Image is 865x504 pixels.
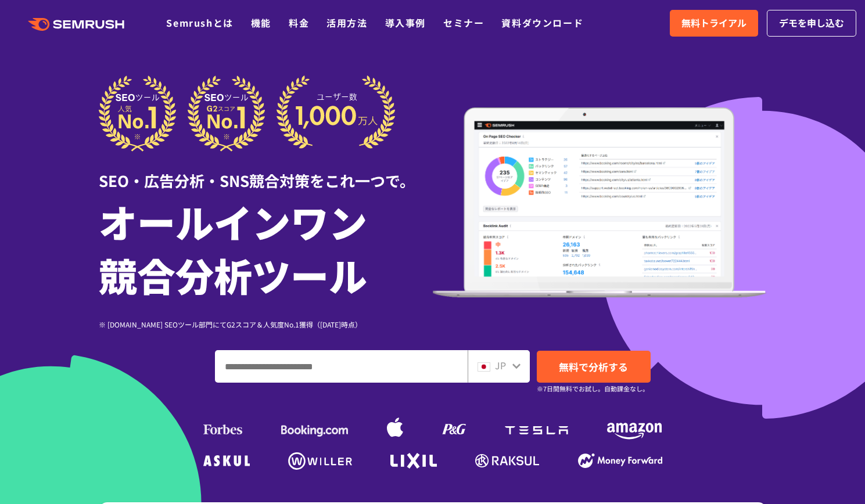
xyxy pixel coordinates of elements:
input: ドメイン、キーワードまたはURLを入力してください [216,351,467,382]
span: デモを申し込む [779,16,844,31]
div: ※ [DOMAIN_NAME] SEOツール部門にてG2スコア＆人気度No.1獲得（[DATE]時点） [99,319,433,330]
a: セミナー [443,16,484,30]
a: Semrushとは [166,16,233,30]
a: 無料で分析する [537,351,651,383]
a: 資料ダウンロード [501,16,583,30]
a: 機能 [251,16,271,30]
a: 料金 [289,16,309,30]
div: SEO・広告分析・SNS競合対策をこれ一つで。 [99,152,433,192]
a: 無料トライアル [670,10,758,37]
a: 導入事例 [385,16,426,30]
a: 活用方法 [326,16,367,30]
a: デモを申し込む [767,10,856,37]
span: 無料トライアル [681,16,746,31]
span: 無料で分析する [559,359,628,374]
span: JP [495,358,506,372]
small: ※7日間無料でお試し。自動課金なし。 [537,383,649,394]
h1: オールインワン 競合分析ツール [99,195,433,301]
